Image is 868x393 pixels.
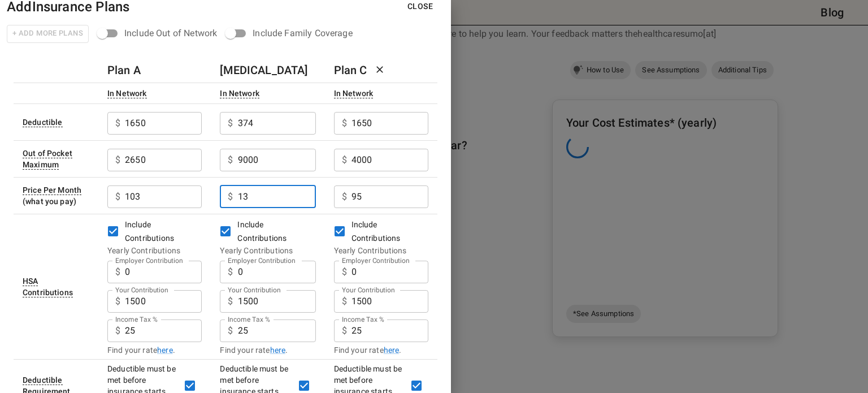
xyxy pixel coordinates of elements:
[334,89,374,98] div: Costs for services from providers who've agreed on prices with your insurance plan. There are oft...
[384,344,400,356] a: here
[125,220,174,243] span: Include Contributions
[115,285,168,295] label: Your Contribution
[342,265,347,279] p: $
[253,27,352,40] div: Include Family Coverage
[107,245,202,256] div: Yearly Contributions
[228,265,233,279] p: $
[124,27,217,40] div: Include Out of Network
[23,149,72,170] div: Sometimes called 'Out of Pocket Limit' or 'Annual Limit'. This is the maximum amount of money tha...
[334,61,379,79] h6: Plan C
[23,118,63,127] div: Amount of money you must individually pay from your pocket before the health plan starts to pay. ...
[157,344,173,356] a: here
[342,256,410,265] label: Employer Contribution
[228,256,296,265] label: Employer Contribution
[107,89,147,98] div: Costs for services from providers who've agreed on prices with your insurance plan. There are oft...
[115,153,120,167] p: $
[228,116,233,130] p: $
[220,61,307,79] h6: [MEDICAL_DATA]
[115,314,158,324] label: Income Tax %
[220,245,315,256] div: Yearly Contributions
[342,116,347,130] p: $
[107,344,202,356] div: Find your rate .
[334,245,428,256] div: Yearly Contributions
[115,190,120,204] p: $
[228,285,281,295] label: Your Contribution
[228,295,233,308] p: $
[351,220,401,243] span: Include Contributions
[14,177,98,214] td: (what you pay)
[342,285,395,295] label: Your Contribution
[342,153,347,167] p: $
[228,324,233,338] p: $
[342,324,347,338] p: $
[342,295,347,308] p: $
[23,185,81,195] div: Sometimes called 'plan cost'. The portion of the plan premium that comes out of your wallet each ...
[334,344,428,356] div: Find your rate .
[220,344,315,356] div: Find your rate .
[228,190,233,204] p: $
[270,344,286,356] a: here
[220,89,259,98] div: Costs for services from providers who've agreed on prices with your insurance plan. There are oft...
[237,220,287,243] span: Include Contributions
[115,256,183,265] label: Employer Contribution
[226,23,361,44] div: position
[228,314,270,324] label: Income Tax %
[342,314,384,324] label: Income Tax %
[115,265,120,279] p: $
[98,23,226,44] div: position
[115,295,120,308] p: $
[115,324,120,338] p: $
[115,116,120,130] p: $
[228,153,233,167] p: $
[107,61,141,79] h6: Plan A
[23,277,73,297] div: Leave the checkbox empty if you don't what an HSA (Health Savings Account) is. If the insurance p...
[342,190,347,204] p: $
